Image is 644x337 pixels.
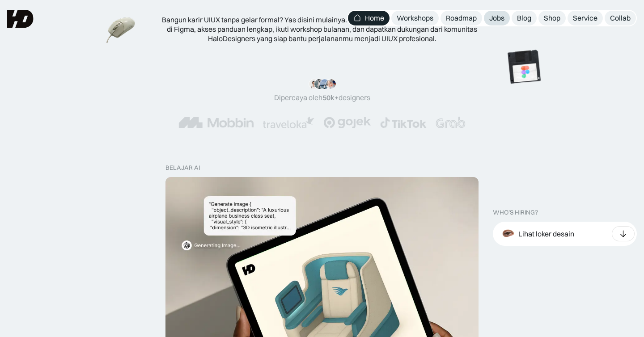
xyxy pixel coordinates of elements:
div: Collab [610,13,631,23]
div: Bangun karir UIUX tanpa gelar formal? Yas disini mulainya. Pelajari teori desain hingga practical... [161,15,483,43]
span: 50k+ [322,93,339,102]
a: Blog [512,11,537,25]
div: Home [365,13,384,23]
a: Home [348,11,390,25]
div: Service [573,13,597,23]
div: Jobs [489,13,504,23]
div: Shop [544,13,560,23]
a: Shop [538,11,566,25]
a: Jobs [484,11,510,25]
div: Roadmap [446,13,477,23]
a: Roadmap [441,11,482,25]
div: belajar ai [165,164,200,172]
div: Blog [517,13,531,23]
div: Dipercaya oleh designers [274,93,370,102]
div: Lihat loker desain [518,229,574,239]
div: Workshops [397,13,433,23]
div: WHO’S HIRING? [493,209,538,216]
a: Collab [605,11,636,25]
a: Service [568,11,603,25]
a: Workshops [391,11,439,25]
